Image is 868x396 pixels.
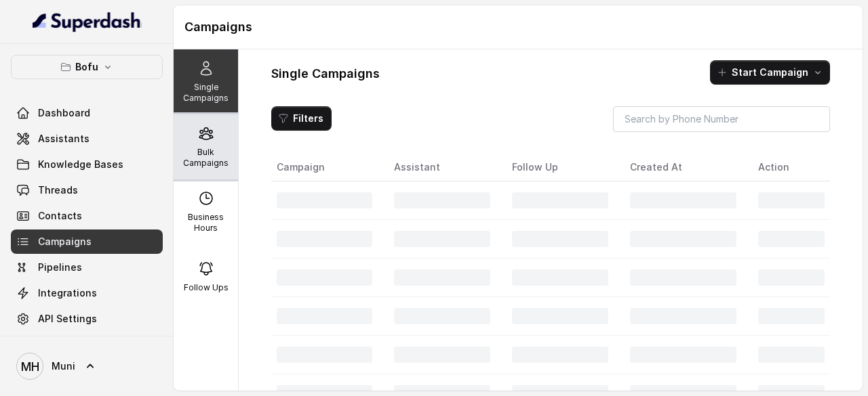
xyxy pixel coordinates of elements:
button: Start Campaign [710,60,830,85]
a: Integrations [11,281,163,305]
a: Pipelines [11,255,163,280]
th: Assistant [383,154,501,181]
span: Assistants [38,132,90,146]
h1: Campaigns [184,16,852,38]
th: Campaign [271,154,383,181]
h1: Single Campaigns [271,63,380,85]
span: API Settings [38,312,97,326]
th: Created At [619,154,747,181]
span: Knowledge Bases [38,158,123,171]
th: Action [747,154,830,181]
span: Contacts [38,209,82,223]
span: Dashboard [38,106,90,120]
a: Contacts [11,204,163,228]
span: Pipelines [38,261,82,274]
input: Search by Phone Number [613,106,830,132]
a: API Settings [11,307,163,331]
img: light.svg [33,11,142,32]
a: Voices Library [11,332,163,357]
button: Bofu [11,55,163,79]
a: Threads [11,178,163,202]
text: MH [21,359,39,374]
span: Integrations [38,286,97,300]
p: Bofu [75,59,98,75]
a: Assistants [11,127,163,151]
p: Single Campaigns [179,82,233,104]
th: Follow Up [501,154,619,181]
a: Muni [11,347,163,385]
span: Threads [38,183,78,197]
p: Business Hours [179,212,233,234]
span: Campaigns [38,235,92,248]
button: Filters [271,106,332,131]
a: Campaigns [11,229,163,254]
p: Follow Ups [184,282,229,293]
p: Bulk Campaigns [179,147,233,169]
a: Knowledge Bases [11,152,163,177]
span: Muni [52,359,75,373]
a: Dashboard [11,101,163,125]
